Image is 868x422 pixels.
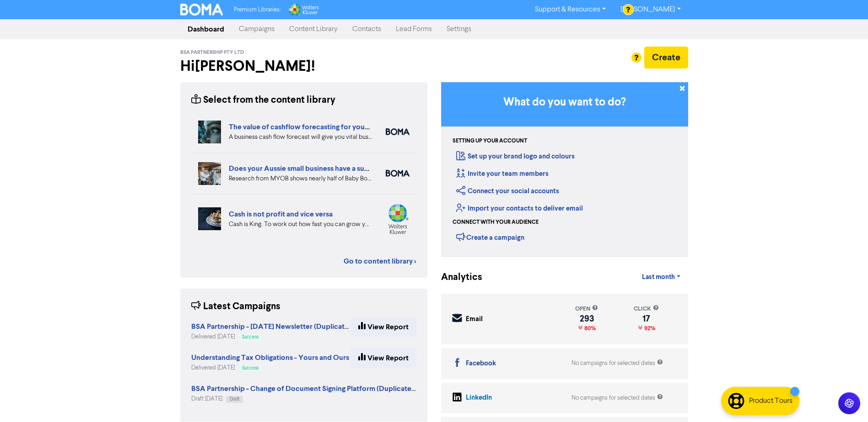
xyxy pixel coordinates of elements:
[282,20,345,38] a: Content Library
[822,378,868,422] iframe: Chat Widget
[191,354,349,362] a: Understanding Tax Obligations - Yours and Ours
[180,4,223,16] img: BOMA Logo
[180,58,427,75] h2: Hi [PERSON_NAME] !
[456,204,583,213] a: Import your contacts to deliver email
[441,270,471,285] div: Analytics
[571,394,663,402] div: No campaigns for selected dates
[229,210,333,219] a: Cash is not profit and vice versa
[575,305,598,313] div: open
[388,20,439,38] a: Lead Forms
[453,137,527,145] div: Setting up your account
[456,152,575,161] a: Set up your brand logo and colours
[455,96,674,109] h3: What do you want to do?
[644,47,688,69] button: Create
[229,132,372,142] div: A business cash flow forecast will give you vital business intelligence to help you scenario-plan...
[642,273,675,281] span: Last month
[191,384,418,393] strong: BSA Partnership - Change of Document Signing Platform (Duplicated)
[453,218,539,227] div: Connect with your audience
[642,325,655,332] span: 92%
[191,322,356,331] strong: BSA Partnership - [DATE] Newsletter (Duplicated)
[386,204,410,234] img: wolterskluwer
[456,169,549,178] a: Invite your team members
[386,128,410,135] img: boma_accounting
[466,314,483,325] div: Email
[441,82,688,257] div: Getting Started in BOMA
[229,164,412,173] a: Does your Aussie small business have a succession plan?
[582,325,596,332] span: 80%
[613,2,688,17] a: [PERSON_NAME]
[229,122,397,132] a: The value of cashflow forecasting for your business
[345,20,388,38] a: Contacts
[234,7,280,13] span: Premium Libraries:
[350,348,416,368] a: View Report
[230,397,239,401] span: Draft
[229,174,372,184] div: Research from MYOB shows nearly half of Baby Boomer business owners are planning to exit in the n...
[191,395,416,403] div: Draft [DATE]
[439,20,479,38] a: Settings
[635,268,688,286] a: Last month
[180,20,232,38] a: Dashboard
[242,366,259,370] span: Success
[191,323,356,331] a: BSA Partnership - [DATE] Newsletter (Duplicated)
[575,315,598,322] div: 293
[634,315,659,322] div: 17
[466,393,492,403] div: LinkedIn
[191,93,335,107] div: Select from the content library
[456,230,524,244] div: Create a campaign
[191,385,418,393] a: BSA Partnership - Change of Document Signing Platform (Duplicated)
[191,332,350,341] div: Delivered [DATE]
[466,359,496,369] div: Facebook
[180,49,244,56] span: BSA Partnership Pty Ltd
[229,220,372,229] div: Cash is King. To work out how fast you can grow your business, you need to look at your projected...
[191,364,349,372] div: Delivered [DATE]
[242,335,259,339] span: Success
[386,170,410,177] img: boma
[344,256,416,267] a: Go to content library >
[191,353,349,362] strong: Understanding Tax Obligations - Yours and Ours
[634,305,659,313] div: click
[456,187,559,195] a: Connect your social accounts
[528,2,613,17] a: Support & Resources
[571,359,663,368] div: No campaigns for selected dates
[350,317,416,337] a: View Report
[288,4,319,16] img: Wolters Kluwer
[232,20,282,38] a: Campaigns
[191,300,280,314] div: Latest Campaigns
